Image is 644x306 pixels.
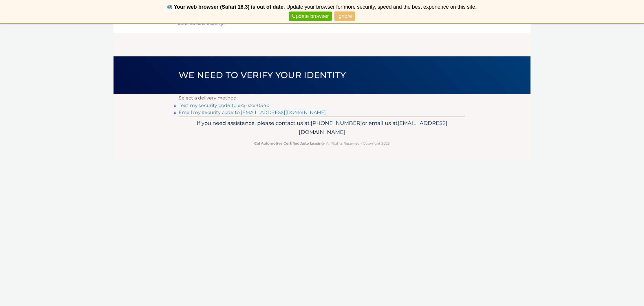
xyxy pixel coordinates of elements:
[289,12,332,21] a: Update browser
[311,120,362,126] span: [PHONE_NUMBER]
[179,103,270,108] a: Text my security code to xxx-xxx-0340
[334,12,355,21] a: Ignore
[174,4,285,10] b: Your web browser (Safari 18.3) is out of date.
[179,110,326,115] a: Email my security code to [EMAIL_ADDRESS][DOMAIN_NAME]
[182,140,462,146] p: - All Rights Reserved - Copyright 2025
[182,119,462,137] p: If you need assistance, please contact us at: or email us at
[179,70,346,80] span: We need to verify your identity
[254,141,324,145] strong: Cal Automotive Certified Auto Leasing
[286,4,477,10] span: Update your browser for more security, speed and the best experience on this site.
[179,94,465,102] p: Select a delivery method:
